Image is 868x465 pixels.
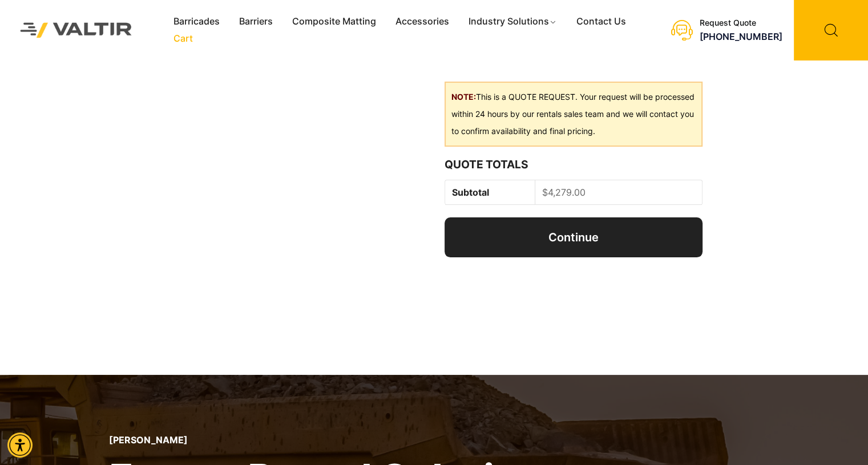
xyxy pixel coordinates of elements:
[445,217,702,257] a: Continue
[386,13,459,30] a: Accessories
[700,31,782,42] a: call (888) 496-3625
[542,187,548,198] span: $
[445,158,702,171] h2: Quote Totals
[282,13,386,30] a: Composite Matting
[109,435,566,446] p: [PERSON_NAME]
[459,13,567,30] a: Industry Solutions
[9,11,144,49] img: Valtir Rentals
[445,180,535,205] th: Subtotal
[7,432,33,458] div: Accessibility Menu
[451,92,476,102] b: NOTE:
[229,13,282,30] a: Barriers
[445,82,702,147] div: This is a QUOTE REQUEST. Your request will be processed within 24 hours by our rentals sales team...
[164,13,229,30] a: Barricades
[567,13,636,30] a: Contact Us
[700,18,782,28] div: Request Quote
[542,187,586,198] bdi: 4,279.00
[164,30,203,47] a: Cart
